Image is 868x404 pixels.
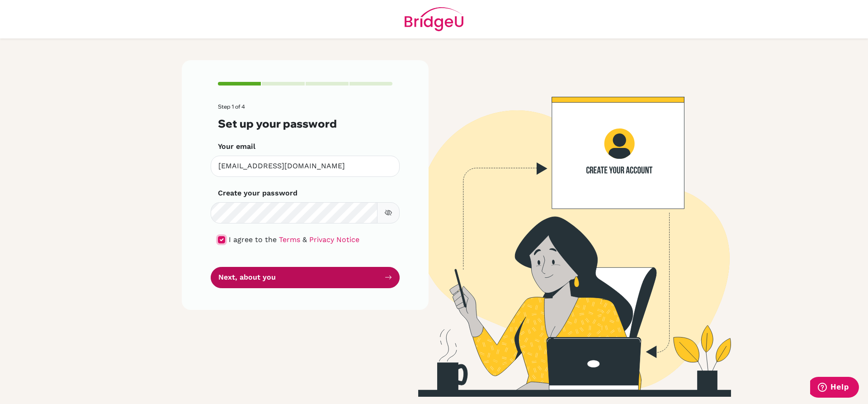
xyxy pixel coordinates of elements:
a: Terms [279,235,300,244]
button: Next, about you [211,267,400,288]
img: Create your account [305,60,821,397]
label: Create your password [218,188,297,199]
span: & [302,235,307,244]
a: Privacy Notice [309,235,359,244]
span: I agree to the [229,235,277,244]
span: Step 1 of 4 [218,103,245,110]
iframe: Opens a widget where you can find more information [810,377,859,399]
h3: Set up your password [218,117,392,130]
label: Your email [218,141,255,152]
input: Insert your email* [211,156,400,177]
